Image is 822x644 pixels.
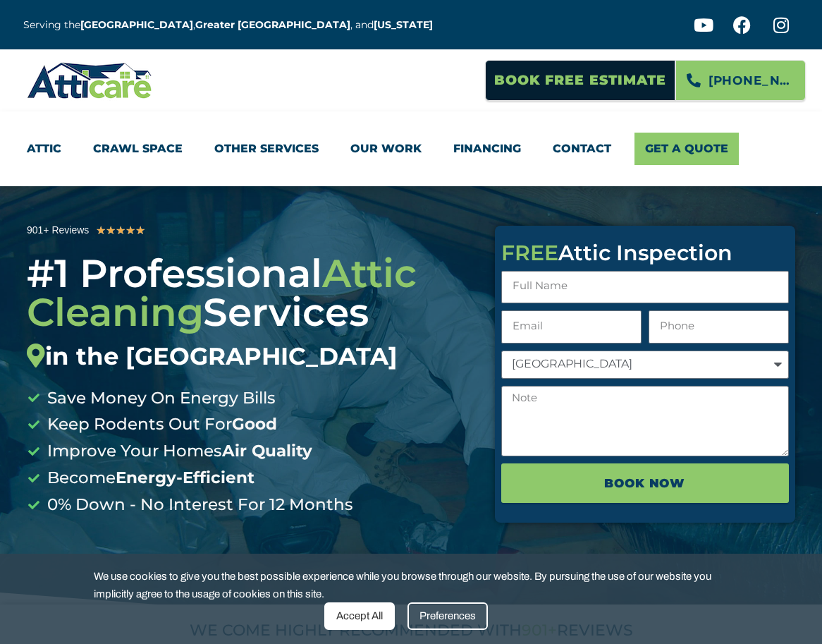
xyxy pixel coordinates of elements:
[116,468,254,487] b: Energy-Efficient
[501,240,558,266] span: FREE
[44,411,277,438] span: Keep Rodents Out For
[494,67,666,94] span: Book Free Estimate
[604,471,685,495] span: BOOK NOW
[501,310,642,344] input: Email
[453,133,521,165] a: Financing
[501,463,789,503] button: BOOK NOW
[135,221,145,240] i: ★
[501,271,789,304] input: Full Name
[96,221,145,240] div: 5/5
[649,310,789,344] input: Only numbers and phone characters (#, -, *, etc) are accepted.
[195,18,350,31] a: Greater [GEOGRAPHIC_DATA]
[44,465,254,492] span: Become
[501,243,789,264] div: Attic Inspection
[44,492,353,518] span: 0% Down - No Interest For 12 Months
[350,133,422,165] a: Our Work
[80,18,193,31] a: [GEOGRAPHIC_DATA]
[214,133,319,165] a: Other Services
[125,221,135,240] i: ★
[27,133,61,165] a: Attic
[222,441,312,461] b: Air Quality
[44,438,312,465] span: Improve Your Homes
[27,342,474,371] div: in the [GEOGRAPHIC_DATA]
[44,385,276,412] span: Save Money On Energy Bills
[27,250,417,336] span: Attic Cleaning
[675,60,806,101] a: [PHONE_NUMBER]
[116,221,125,240] i: ★
[374,18,433,31] a: [US_STATE]
[553,133,611,165] a: Contact
[93,133,183,165] a: Crawl Space
[634,133,739,165] a: Get A Quote
[27,222,89,238] div: 901+ Reviews
[708,68,795,92] span: [PHONE_NUMBER]
[23,17,443,33] p: Serving the , , and
[407,602,488,630] div: Preferences
[27,133,795,165] nav: Menu
[485,60,675,101] a: Book Free Estimate
[27,254,474,371] div: #1 Professional Services
[324,602,395,630] div: Accept All
[232,414,277,434] b: Good
[94,568,718,602] span: We use cookies to give you the best possible experience while you browse through our website. By ...
[106,221,116,240] i: ★
[96,221,106,240] i: ★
